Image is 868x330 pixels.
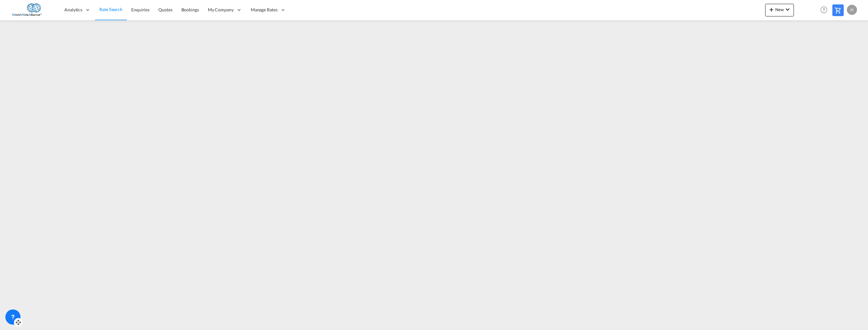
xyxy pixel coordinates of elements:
span: Rate Search [99,7,122,12]
md-icon: icon-chevron-down [784,6,791,13]
span: New [768,7,791,12]
md-icon: icon-plus 400-fg [768,6,775,13]
span: Analytics [64,7,82,13]
span: Enquiries [131,7,150,12]
div: H [847,5,857,15]
span: Help [818,4,829,15]
span: Manage Rates [251,7,278,13]
img: ccb731808cb111f0a964a961340171cb.png [9,3,52,17]
span: Quotes [158,7,172,12]
div: Help [818,4,832,16]
button: icon-plus 400-fgNewicon-chevron-down [765,4,794,16]
span: My Company [208,7,234,13]
span: Bookings [181,7,199,12]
